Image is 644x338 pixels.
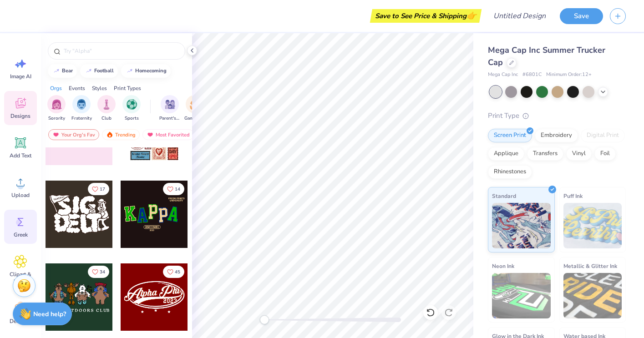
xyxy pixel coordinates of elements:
[492,273,551,318] img: Neon Ink
[48,64,77,78] button: bear
[163,183,184,195] button: Like
[5,271,35,285] span: Clipart & logos
[10,112,30,120] span: Designs
[184,95,205,122] div: filter for Game Day
[51,99,62,110] img: Sorority Image
[11,192,30,199] span: Upload
[71,115,92,122] span: Fraternity
[47,95,66,122] div: filter for Sorority
[106,131,113,138] img: trending.gif
[92,84,107,92] div: Styles
[85,68,92,74] img: trend_line.gif
[10,152,31,159] span: Add Text
[142,129,194,140] div: Most Favorited
[71,95,92,122] button: filter button
[488,165,532,179] div: Rhinestones
[488,71,518,79] span: Mega Cap Inc
[190,99,200,110] img: Game Day Image
[488,45,605,68] span: Mega Cap Inc Summer Trucker Cap
[88,183,109,195] button: Like
[50,84,62,92] div: Orgs
[121,64,171,78] button: homecoming
[165,99,175,110] img: Parent's Weekend Image
[48,115,65,122] span: Sorority
[492,191,516,201] span: Standard
[80,64,118,78] button: football
[122,95,141,122] div: filter for Sports
[488,111,626,121] div: Print Type
[76,99,86,110] img: Fraternity Image
[175,270,180,274] span: 45
[147,131,154,138] img: most_fav.gif
[581,129,625,142] div: Digital Print
[159,95,180,122] div: filter for Parent's Weekend
[10,318,31,325] span: Decorate
[467,10,477,21] span: 👉
[101,115,112,122] span: Club
[135,68,167,73] div: homecoming
[71,95,92,122] div: filter for Fraternity
[114,84,141,92] div: Print Types
[125,115,139,122] span: Sports
[563,273,622,318] img: Metallic & Glitter Ink
[563,203,622,248] img: Puff Ink
[563,191,583,201] span: Puff Ink
[14,231,28,238] span: Greek
[63,46,179,55] input: Try "Alpha"
[10,73,31,80] span: Image AI
[52,131,60,138] img: most_fav.gif
[53,68,60,74] img: trend_line.gif
[48,129,99,140] div: Your Org's Fav
[486,7,553,25] input: Untitled Design
[527,147,563,161] div: Transfers
[184,95,205,122] button: filter button
[88,266,109,278] button: Like
[594,147,616,161] div: Foil
[535,129,578,142] div: Embroidery
[100,187,105,192] span: 17
[97,95,116,122] button: filter button
[33,310,66,318] strong: Need help?
[175,187,180,192] span: 14
[97,95,116,122] div: filter for Club
[492,203,551,248] img: Standard
[522,71,542,79] span: # 6801C
[163,266,184,278] button: Like
[492,261,514,271] span: Neon Ink
[563,261,617,271] span: Metallic & Glitter Ink
[102,129,140,140] div: Trending
[560,8,603,24] button: Save
[260,315,269,324] div: Accessibility label
[184,115,205,122] span: Game Day
[566,147,592,161] div: Vinyl
[546,71,592,79] span: Minimum Order: 12 +
[488,147,524,161] div: Applique
[47,95,66,122] button: filter button
[159,115,180,122] span: Parent's Weekend
[372,9,479,23] div: Save to See Price & Shipping
[94,68,114,73] div: football
[69,84,85,92] div: Events
[101,99,112,110] img: Club Image
[100,270,105,274] span: 34
[126,68,133,74] img: trend_line.gif
[159,95,180,122] button: filter button
[488,129,532,142] div: Screen Print
[122,95,141,122] button: filter button
[62,68,73,73] div: bear
[127,99,137,110] img: Sports Image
